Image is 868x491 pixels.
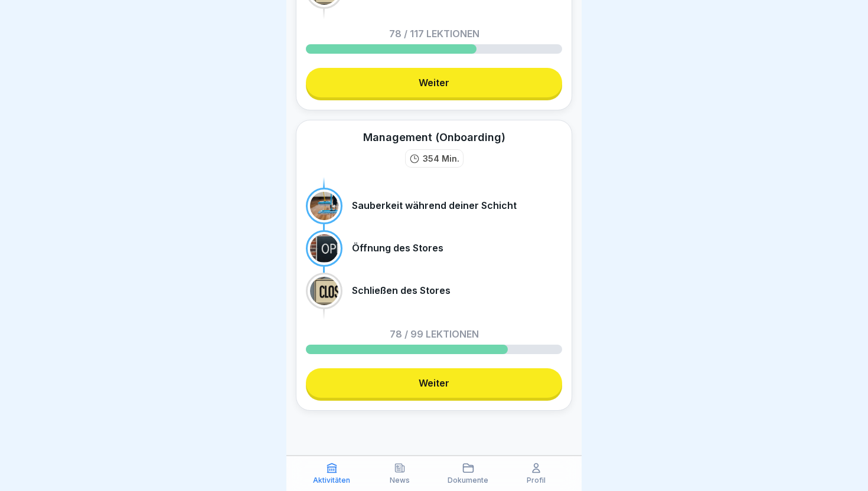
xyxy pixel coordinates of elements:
p: Aktivitäten [313,476,350,485]
p: Sauberkeit während deiner Schicht [352,200,517,211]
p: 354 Min. [423,152,459,165]
p: Öffnung des Stores [352,243,443,254]
p: Profil [527,476,546,485]
p: 78 / 117 Lektionen [389,29,479,38]
a: Weiter [306,68,562,97]
p: Dokumente [448,476,488,485]
p: Schließen des Stores [352,285,451,296]
div: Management (Onboarding) [363,130,505,145]
a: Weiter [306,368,562,398]
p: 78 / 99 Lektionen [390,329,479,339]
p: News [390,476,410,485]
